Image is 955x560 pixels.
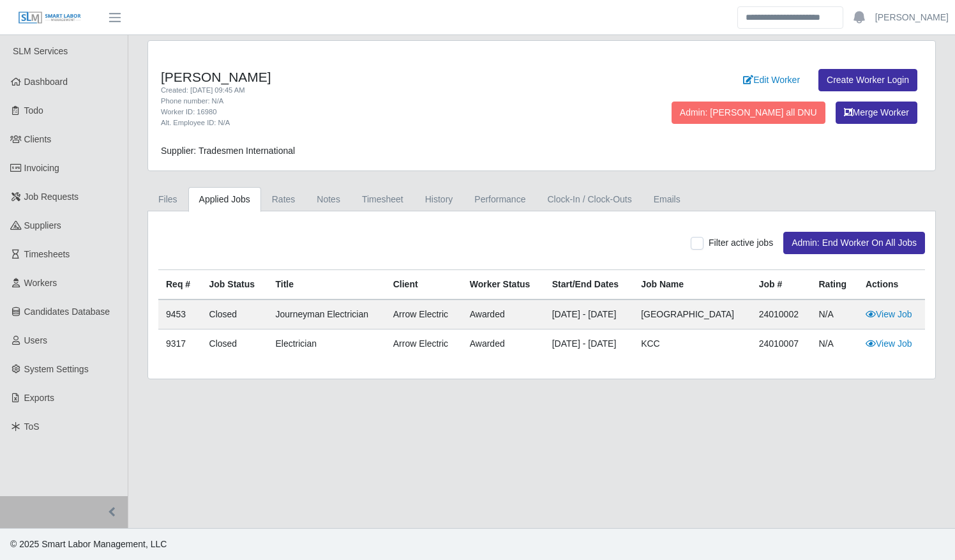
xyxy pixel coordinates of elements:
td: N/A [811,329,858,359]
button: Admin: End Worker On All Jobs [783,232,925,254]
span: System Settings [24,364,89,374]
span: Workers [24,278,57,288]
span: ToS [24,421,40,432]
a: Create Worker Login [818,69,917,91]
th: Title [267,270,385,300]
td: 9453 [158,299,202,329]
a: Timesheet [351,187,414,212]
td: Journeyman Electrician [267,299,385,329]
th: Actions [858,270,925,300]
th: Job Name [633,270,751,300]
th: Job Status [202,270,268,300]
a: Clock-In / Clock-Outs [536,187,642,212]
th: Req # [158,270,202,300]
div: Alt. Employee ID: N/A [161,117,597,128]
td: awarded [462,329,545,359]
td: Closed [202,329,268,359]
span: SLM Services [13,46,68,56]
a: Notes [306,187,351,212]
span: Invoicing [24,163,59,173]
td: awarded [462,299,545,329]
td: Arrow Electric [386,299,462,329]
span: Supplier: Tradesmen International [161,146,295,156]
td: [DATE] - [DATE] [545,299,633,329]
td: [DATE] - [DATE] [545,329,633,359]
span: © 2025 Smart Labor Management, LLC [10,539,167,549]
th: Worker Status [462,270,545,300]
td: 24010002 [751,299,811,329]
span: Todo [24,105,43,116]
a: Performance [463,187,536,212]
a: History [414,187,464,212]
a: Rates [261,187,306,212]
input: Search [737,6,843,29]
a: View Job [866,309,912,319]
td: Closed [202,299,268,329]
div: Created: [DATE] 09:45 AM [161,85,597,96]
th: Rating [811,270,858,300]
td: [GEOGRAPHIC_DATA] [633,299,751,329]
div: Worker ID: 16980 [161,107,597,117]
td: Arrow Electric [386,329,462,359]
h4: [PERSON_NAME] [161,69,597,85]
a: [PERSON_NAME] [875,11,949,24]
td: 9317 [158,329,202,359]
td: 24010007 [751,329,811,359]
td: N/A [811,299,858,329]
span: Timesheets [24,249,70,259]
a: Emails [643,187,691,212]
td: KCC [633,329,751,359]
span: Candidates Database [24,306,110,317]
a: Edit Worker [735,69,808,91]
span: Dashboard [24,77,68,87]
a: Applied Jobs [188,187,261,212]
th: Job # [751,270,811,300]
button: Admin: [PERSON_NAME] all DNU [672,102,825,124]
button: Merge Worker [836,102,917,124]
th: Client [386,270,462,300]
span: Clients [24,134,52,144]
span: Job Requests [24,192,79,202]
a: Files [147,187,188,212]
th: Start/End Dates [545,270,633,300]
span: Users [24,335,48,345]
div: Phone number: N/A [161,96,597,107]
td: Electrician [267,329,385,359]
img: SLM Logo [18,11,82,25]
span: Filter active jobs [709,238,773,248]
span: Exports [24,393,54,403]
span: Suppliers [24,220,61,231]
a: View Job [866,338,912,349]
